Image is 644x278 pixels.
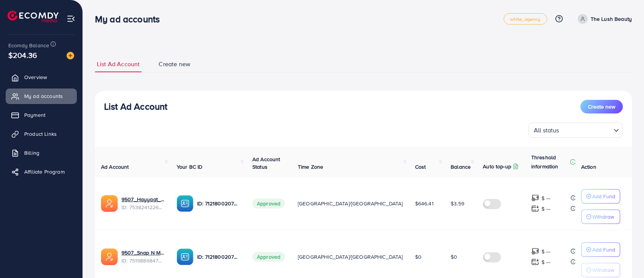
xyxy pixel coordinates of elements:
[532,125,561,136] span: All status
[298,163,323,171] span: Time Zone
[67,52,74,59] img: image
[8,42,49,49] span: Ecomdy Balance
[541,194,551,203] p: $ ---
[252,155,280,171] span: Ad Account Status
[6,126,77,141] a: Product Links
[581,263,620,277] button: Withdraw
[531,153,568,171] p: Threshold information
[8,50,37,61] span: $204.36
[504,13,547,25] a: white_agency
[451,253,457,261] span: $0
[121,249,165,256] a: 9507_Snap N Mart_1750860097685
[197,199,240,208] p: ID: 7121800207511076866
[101,195,118,212] img: ic-ads-acc.e4c84228.svg
[575,14,632,24] a: The Lush Beauty
[531,205,539,213] img: top-up amount
[6,70,77,85] a: Overview
[67,14,75,23] img: menu
[415,163,426,171] span: Cost
[252,199,285,208] span: Approved
[541,247,551,256] p: $ ---
[415,253,422,261] span: $0
[298,200,403,207] span: [GEOGRAPHIC_DATA]/[GEOGRAPHIC_DATA]
[531,258,539,266] img: top-up amount
[121,249,165,264] div: <span class='underline'>9507_Snap N Mart_1750860097685</span></br>7519886847943016449
[451,200,464,207] span: $3.59
[581,189,620,203] button: Add Fund
[592,212,614,221] p: Withdraw
[580,100,623,113] button: Create new
[592,192,615,201] p: Add Fund
[531,247,539,255] img: top-up amount
[6,145,77,160] a: Billing
[121,203,165,211] span: ID: 7538241226877812753
[592,266,614,275] p: Withdraw
[104,101,167,112] h3: List Ad Account
[483,162,511,171] p: Auto top-up
[581,242,620,257] button: Add Fund
[121,257,165,264] span: ID: 7519886847943016449
[24,111,45,119] span: Payment
[177,163,203,171] span: Your BC ID
[101,163,129,171] span: Ad Account
[24,73,47,81] span: Overview
[97,60,140,68] span: List Ad Account
[177,195,193,212] img: ic-ba-acc.ded83a64.svg
[581,210,620,224] button: Withdraw
[6,164,77,179] a: Affiliate Program
[562,123,611,136] input: Search for option
[95,14,166,25] h3: My ad accounts
[24,168,65,175] span: Affiliate Program
[6,107,77,123] a: Payment
[592,245,615,254] p: Add Fund
[121,196,165,211] div: <span class='underline'>9507_Hayyaat_1755133591889</span></br>7538241226877812753
[24,130,57,138] span: Product Links
[510,17,541,22] span: white_agency
[24,92,63,100] span: My ad accounts
[451,163,471,171] span: Balance
[298,253,403,261] span: [GEOGRAPHIC_DATA]/[GEOGRAPHIC_DATA]
[101,248,118,265] img: ic-ads-acc.e4c84228.svg
[528,123,623,138] div: Search for option
[24,149,39,157] span: Billing
[8,11,59,22] img: logo
[588,103,615,110] span: Create new
[252,252,285,262] span: Approved
[591,14,632,23] p: The Lush Beauty
[121,196,165,203] a: 9507_Hayyaat_1755133591889
[197,252,240,261] p: ID: 7121800207511076866
[177,248,193,265] img: ic-ba-acc.ded83a64.svg
[581,163,596,171] span: Action
[415,200,434,207] span: $646.41
[6,89,77,104] a: My ad accounts
[159,60,190,68] span: Create new
[531,194,539,202] img: top-up amount
[541,258,551,267] p: $ ---
[541,204,551,213] p: $ ---
[612,244,638,272] iframe: Chat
